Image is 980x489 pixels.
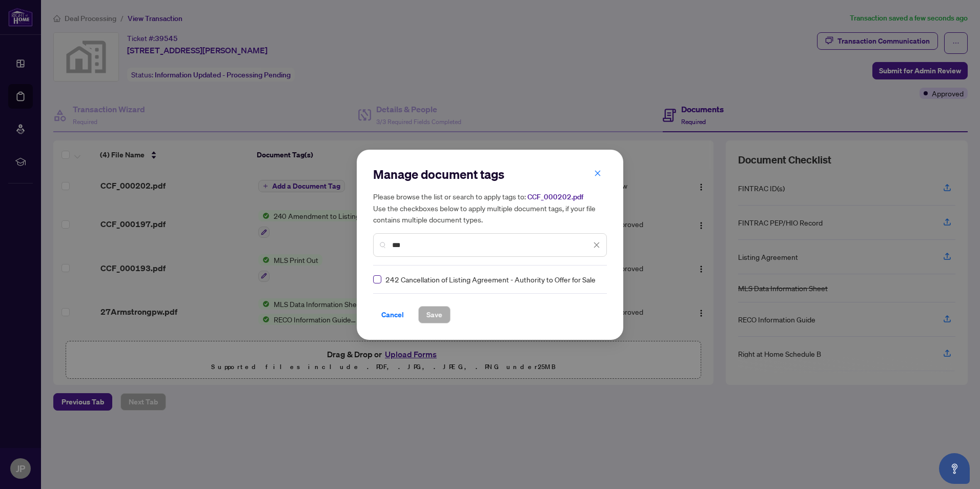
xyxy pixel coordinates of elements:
[373,306,412,323] button: Cancel
[385,274,596,285] span: 242 Cancellation of Listing Agreement - Authority to Offer for Sale
[527,192,583,201] span: CCF_000202.pdf
[381,307,404,323] span: Cancel
[593,241,600,249] span: close
[373,166,607,182] h2: Manage document tags
[373,191,607,225] h5: Please browse the list or search to apply tags to: Use the checkboxes below to apply multiple doc...
[418,306,451,323] button: Save
[939,453,970,484] button: Open asap
[594,170,601,177] span: close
